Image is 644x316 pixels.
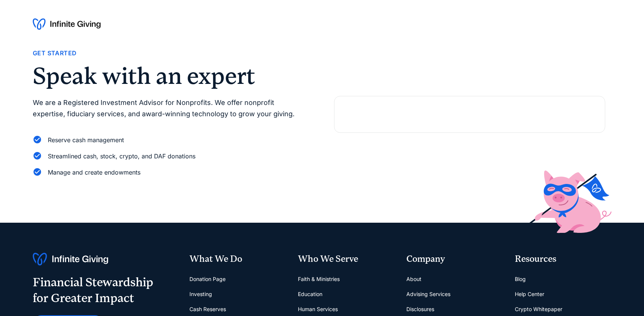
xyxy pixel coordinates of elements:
[298,253,394,266] div: Who We Serve
[33,64,304,88] h2: Speak with an expert
[298,287,322,302] a: Education
[33,97,304,120] p: We are a Registered Investment Advisor for Nonprofits. We offer nonprofit expertise, fiduciary se...
[515,287,544,302] a: Help Center
[33,48,76,58] div: Get Started
[189,253,286,266] div: What We Do
[406,253,503,266] div: Company
[48,151,195,161] div: Streamlined cash, stock, crypto, and DAF donations
[515,272,526,287] a: Blog
[48,167,140,178] div: Manage and create endowments
[33,275,153,306] div: Financial Stewardship for Greater Impact
[298,272,340,287] a: Faith & Ministries
[189,272,226,287] a: Donation Page
[406,272,421,287] a: About
[48,135,124,145] div: Reserve cash management
[406,287,450,302] a: Advising Services
[189,287,212,302] a: Investing
[515,253,611,266] div: Resources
